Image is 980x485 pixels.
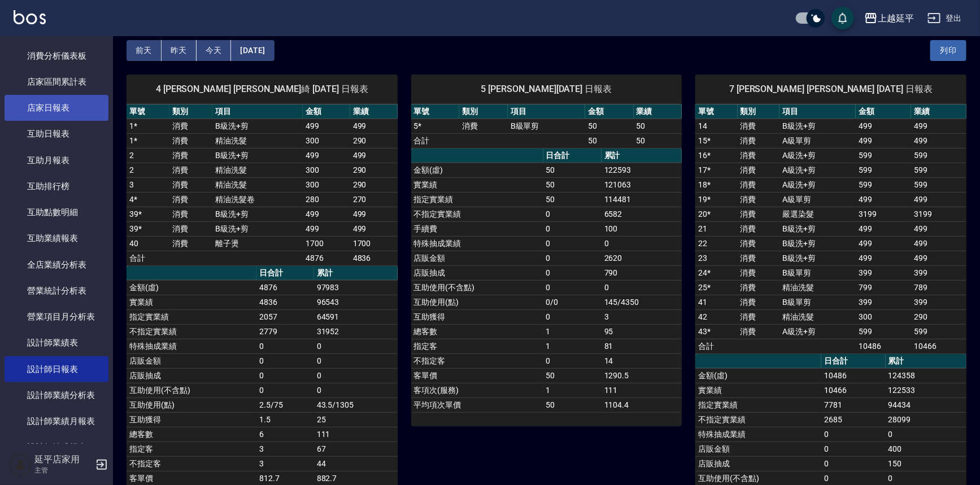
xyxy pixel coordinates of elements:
td: 599 [911,324,966,339]
td: 290 [350,163,398,177]
th: 單號 [127,104,169,119]
td: 4876 [256,280,314,295]
td: 指定實業績 [411,192,543,207]
a: 全店業績分析表 [5,252,108,278]
td: 290 [911,309,966,324]
td: 消費 [169,148,212,163]
td: 消費 [169,177,212,192]
td: 4836 [256,295,314,309]
a: 設計師日報表 [5,356,108,382]
td: 指定客 [411,339,543,353]
td: 1 [543,383,602,397]
a: 營業統計分析表 [5,278,108,304]
td: 消費 [738,177,779,192]
td: 400 [886,442,966,456]
td: 0 [256,353,314,368]
span: 4 [PERSON_NAME] [PERSON_NAME]綺 [DATE] 日報表 [140,84,384,95]
td: 指定實業績 [127,309,256,324]
td: 121063 [602,177,682,192]
td: 50 [543,163,602,177]
td: 總客數 [411,324,543,339]
td: 精油洗髮 [212,163,303,177]
td: 3199 [856,207,911,221]
button: 列印 [930,40,966,61]
td: 6582 [602,207,682,221]
td: 50 [543,368,602,383]
td: 599 [856,177,911,192]
a: 40 [129,239,138,248]
td: 1104.4 [602,397,682,412]
td: 消費 [738,148,779,163]
td: 0 [543,236,602,251]
th: 類別 [169,104,212,119]
td: 96543 [314,295,398,309]
td: A級單剪 [779,192,856,207]
th: 日合計 [821,354,885,369]
td: 0 [314,339,398,353]
td: 0 [543,251,602,265]
a: 2 [129,165,134,174]
td: 互助使用(點) [411,295,543,309]
td: 消費 [738,280,779,295]
p: 主管 [34,465,92,475]
td: 599 [911,177,966,192]
td: 指定實業績 [695,397,821,412]
td: 50 [543,397,602,412]
td: 100 [602,221,682,236]
td: 不指定實業績 [695,412,821,427]
td: 1700 [303,236,350,251]
td: 客單價 [411,368,543,383]
td: 消費 [459,119,508,133]
td: 499 [911,251,966,265]
td: 81 [602,339,682,353]
td: 499 [350,221,398,236]
td: 499 [350,207,398,221]
th: 業績 [634,104,682,119]
a: 店家日報表 [5,95,108,121]
a: 設計師抽成報表 [5,434,108,460]
td: 合計 [695,339,737,353]
a: 設計師業績月報表 [5,408,108,434]
td: 10486 [821,368,885,383]
td: 0 [256,383,314,397]
td: 145/4350 [602,295,682,309]
td: 1 [543,324,602,339]
td: 0 [314,368,398,383]
td: 0 [821,442,885,456]
td: 270 [350,192,398,207]
td: 合計 [411,133,460,148]
td: 790 [602,265,682,280]
td: 消費 [738,119,779,133]
a: 互助日報表 [5,121,108,147]
td: 3 [256,442,314,456]
td: B級洗+剪 [212,207,303,221]
td: 2.5/75 [256,397,314,412]
td: 0 [314,353,398,368]
td: 111 [602,383,682,397]
td: 0 [602,280,682,295]
td: 300 [303,133,350,148]
td: 499 [303,221,350,236]
td: 互助獲得 [127,412,256,427]
td: 399 [856,265,911,280]
a: 14 [698,121,707,130]
a: 互助點數明細 [5,199,108,225]
td: 0 [543,207,602,221]
td: 499 [911,192,966,207]
td: 消費 [738,324,779,339]
td: 399 [856,295,911,309]
td: 客項次(服務) [411,383,543,397]
td: 精油洗髮 [779,280,856,295]
th: 累計 [314,266,398,281]
td: 300 [303,177,350,192]
td: 50 [634,133,682,148]
td: 64591 [314,309,398,324]
td: 95 [602,324,682,339]
td: 消費 [738,236,779,251]
td: 50 [634,119,682,133]
td: 31952 [314,324,398,339]
td: 1290.5 [602,368,682,383]
td: 消費 [169,163,212,177]
td: 10466 [911,339,966,353]
td: 290 [350,133,398,148]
